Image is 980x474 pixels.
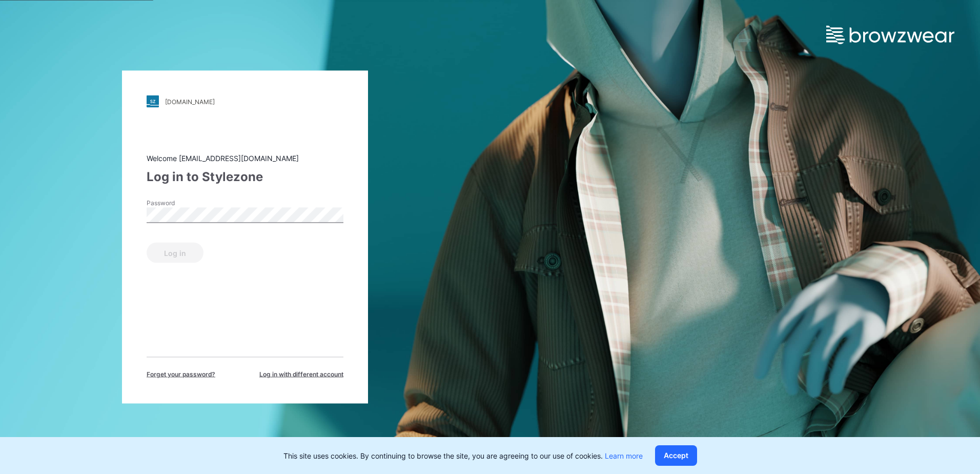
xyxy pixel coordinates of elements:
div: Log in to Stylezone [147,168,343,186]
span: Forget your password? [147,370,215,379]
label: Password [147,199,218,208]
div: [DOMAIN_NAME] [165,97,215,105]
p: This site uses cookies. By continuing to browse the site, you are agreeing to our use of cookies. [283,450,643,461]
span: Log in with different account [259,370,343,379]
div: Welcome [EMAIL_ADDRESS][DOMAIN_NAME] [147,153,343,164]
img: stylezone-logo.562084cfcfab977791bfbf7441f1a819.svg [147,95,159,108]
a: Learn more [605,451,643,460]
button: Accept [655,445,697,466]
a: [DOMAIN_NAME] [147,95,343,108]
img: browzwear-logo.e42bd6dac1945053ebaf764b6aa21510.svg [826,26,954,44]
